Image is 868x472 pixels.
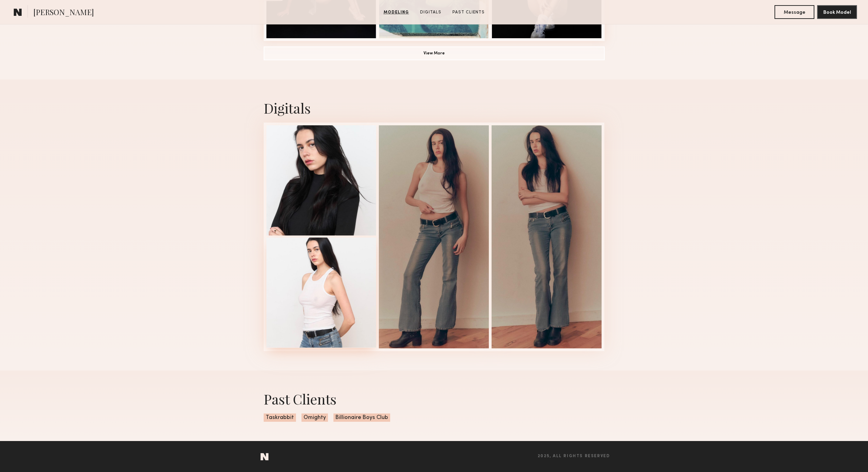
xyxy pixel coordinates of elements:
button: Book Model [817,5,857,19]
button: View More [264,46,605,60]
button: Message [774,5,814,19]
a: Past Clients [450,9,487,15]
div: Digitals [264,99,605,117]
span: Omighty [301,413,328,422]
a: Book Model [817,9,857,15]
a: Digitals [417,9,444,15]
div: Past Clients [264,390,605,408]
span: Taskrabbit [264,413,296,422]
span: [PERSON_NAME] [33,7,94,19]
a: Modeling [381,9,412,15]
span: 2025, all rights reserved [538,454,610,459]
span: Billionaire Boys Club [333,413,390,422]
